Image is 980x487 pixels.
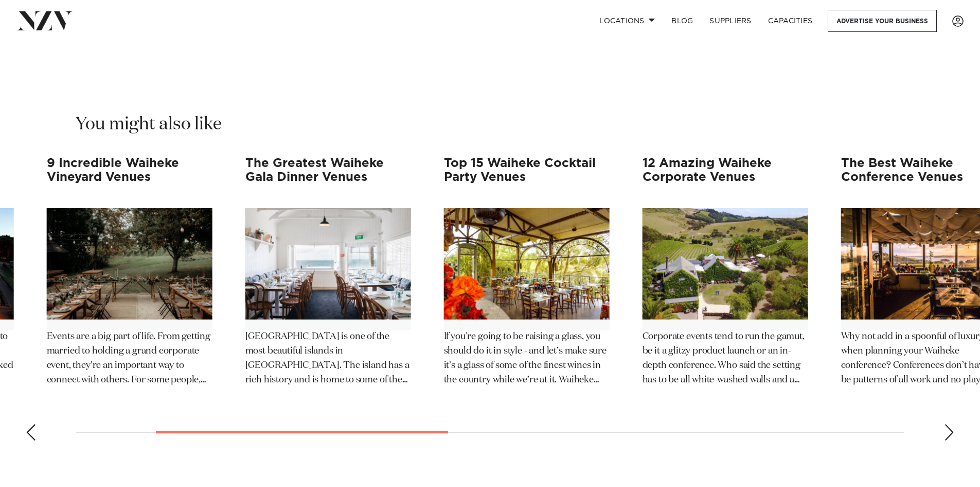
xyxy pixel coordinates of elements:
h3: Top 15 Waiheke Cocktail Party Venues [444,157,610,197]
a: Advertise your business [828,10,937,32]
img: Top 15 Waiheke Cocktail Party Venues [444,208,610,320]
swiper-slide: 3 / 12 [245,157,411,399]
swiper-slide: 5 / 12 [643,157,808,399]
swiper-slide: 4 / 12 [444,157,610,399]
p: [GEOGRAPHIC_DATA] is one of the most beautiful islands in [GEOGRAPHIC_DATA]. The island has a ric... [245,330,411,388]
a: Locations [591,10,663,32]
h2: You might also like [76,113,222,136]
a: The Greatest Waiheke Gala Dinner Venues The Greatest Waiheke Gala Dinner Venues [GEOGRAPHIC_DATA]... [245,157,411,387]
p: If you’re going to be raising a glass, you should do it in style - and let’s make sure it’s a gla... [444,330,610,388]
img: 9 Incredible Waiheke Vineyard Venues [47,208,212,320]
img: nzv-logo.png [16,11,73,30]
a: BLOG [663,10,701,32]
a: Top 15 Waiheke Cocktail Party Venues Top 15 Waiheke Cocktail Party Venues If you’re going to be r... [444,157,610,387]
a: 9 Incredible Waiheke Vineyard Venues 9 Incredible Waiheke Vineyard Venues Events are a big part o... [47,157,212,387]
a: SUPPLIERS [701,10,759,32]
img: The Greatest Waiheke Gala Dinner Venues [245,208,411,320]
h3: 9 Incredible Waiheke Vineyard Venues [47,157,212,197]
h3: 12 Amazing Waiheke Corporate Venues [643,157,808,197]
img: 12 Amazing Waiheke Corporate Venues [643,208,808,320]
p: Corporate events tend to run the gamut, be it a glitzy product launch or an in-depth conference. ... [643,330,808,388]
a: 12 Amazing Waiheke Corporate Venues 12 Amazing Waiheke Corporate Venues Corporate events tend to ... [643,157,808,387]
h3: The Greatest Waiheke Gala Dinner Venues [245,157,411,197]
a: Capacities [760,10,821,32]
swiper-slide: 2 / 12 [47,157,212,399]
p: Events are a big part of life. From getting married to holding a grand corporate event, they're a... [47,330,212,388]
